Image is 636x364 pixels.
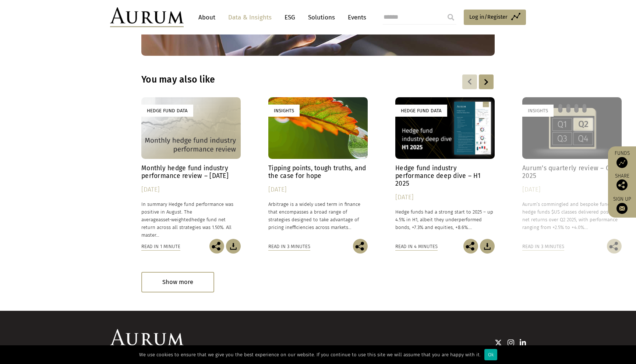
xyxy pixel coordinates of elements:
[344,11,366,24] a: Events
[395,97,495,239] a: Hedge Fund Data Hedge fund industry performance deep dive – H1 2025 [DATE] Hedge funds had a stro...
[395,164,495,188] h4: Hedge fund industry performance deep dive – H1 2025
[395,243,438,251] div: Read in 4 minutes
[268,185,368,195] div: [DATE]
[110,7,184,27] img: Aurum
[616,203,628,214] img: Sign up to our newsletter
[141,243,180,251] div: Read in 1 minute
[141,97,241,239] a: Hedge Fund Data Monthly hedge fund industry performance review – [DATE] [DATE] In summary Hedge f...
[268,243,310,251] div: Read in 3 minutes
[268,200,368,232] p: Arbitrage is a widely used term in finance that encompasses a broad range of strategies designed ...
[225,11,275,24] a: Data & Insights
[495,339,502,346] img: Twitter icon
[268,164,368,180] h4: Tipping points, tough truths, and the case for hope
[141,105,193,117] div: Hedge Fund Data
[110,329,184,349] img: Aurum Logo
[395,105,447,117] div: Hedge Fund Data
[616,179,628,190] img: Share this post
[353,239,368,254] img: Share this post
[480,239,495,254] img: Download Article
[616,157,628,168] img: Access Funds
[141,200,241,239] p: In summary Hedge fund performance was positive in August. The average hedge fund net return acros...
[463,239,478,254] img: Share this post
[304,11,339,24] a: Solutions
[141,74,400,85] h3: You may also like
[268,105,300,117] div: Insights
[226,239,241,254] img: Download Article
[444,10,458,25] input: Submit
[158,217,191,222] span: asset-weighted
[522,200,622,232] p: Aurum’s commingled and bespoke fund of hedge funds $US classes delivered positive net returns ove...
[612,174,632,190] div: Share
[141,272,214,292] div: Show more
[195,11,219,24] a: About
[522,185,622,195] div: [DATE]
[612,196,632,214] a: Sign up
[522,164,622,180] h4: Aurum’s quarterly review – Q2 2025
[464,10,526,25] a: Log in/Register
[612,150,632,168] a: Funds
[281,11,299,24] a: ESG
[141,164,241,180] h4: Monthly hedge fund industry performance review – [DATE]
[469,12,508,21] span: Log in/Register
[268,97,368,239] a: Insights Tipping points, tough truths, and the case for hope [DATE] Arbitrage is a widely used te...
[209,239,224,254] img: Share this post
[520,339,526,346] img: Linkedin icon
[395,192,495,203] div: [DATE]
[522,243,564,251] div: Read in 3 minutes
[141,185,241,195] div: [DATE]
[484,349,497,360] div: Ok
[395,208,495,231] p: Hedge funds had a strong start to 2025 – up 4.5% in H1, albeit they underperformed bonds, +7.3% a...
[607,239,622,254] img: Share this post
[522,105,554,117] div: Insights
[508,339,514,346] img: Instagram icon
